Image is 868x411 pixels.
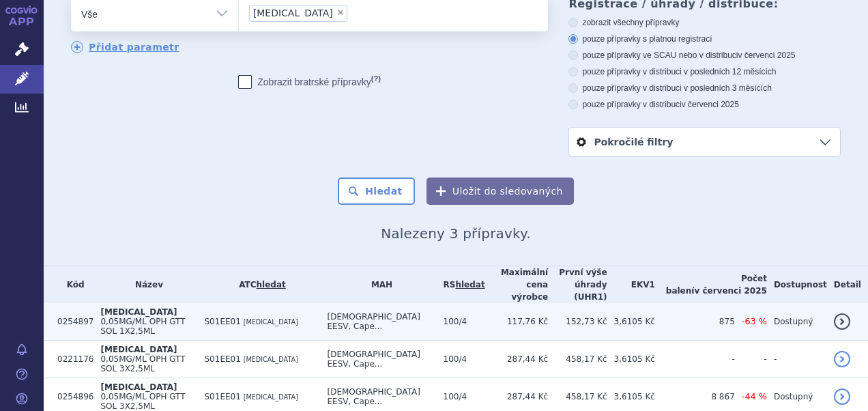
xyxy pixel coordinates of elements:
abbr: (?) [371,74,381,83]
span: -63 % [742,316,767,326]
span: v červenci 2025 [694,286,766,296]
span: [MEDICAL_DATA] [244,318,298,326]
label: pouze přípravky v distribuci v posledních 3 měsících [568,83,841,94]
span: -44 % [742,391,767,401]
span: [MEDICAL_DATA] [100,382,177,392]
th: ATC [198,266,321,303]
a: detail [834,388,850,405]
span: 100/4 [444,317,467,326]
td: [DEMOGRAPHIC_DATA] EESV, Cape... [321,341,437,378]
span: 0,05MG/ML OPH GTT SOL 1X2,5ML [100,317,185,336]
td: 875 [655,303,735,341]
span: 0,05MG/ML OPH GTT SOL 3X2,5ML [100,392,185,411]
th: Dostupnost [767,266,827,303]
label: pouze přípravky ve SCAU nebo v distribuci [568,50,841,61]
span: [MEDICAL_DATA] [100,345,177,354]
span: [MEDICAL_DATA] [253,8,333,18]
a: hledat [257,280,286,289]
th: Maximální cena výrobce [485,266,549,303]
span: v červenci 2025 [738,51,795,60]
th: EKV1 [607,266,655,303]
td: [DEMOGRAPHIC_DATA] EESV, Cape... [321,303,437,341]
td: 287,44 Kč [485,341,549,378]
span: [MEDICAL_DATA] [244,356,298,363]
input: [MEDICAL_DATA] [351,4,359,21]
td: 117,76 Kč [485,303,549,341]
a: Přidat parametr [71,41,179,53]
span: S01EE01 [205,317,241,326]
td: 3,6105 Kč [607,341,655,378]
a: Pokročilé filtry [569,128,840,156]
th: RS [437,266,485,303]
span: S01EE01 [205,354,241,364]
a: detail [834,351,850,367]
label: pouze přípravky v distribuci v posledních 12 měsících [568,66,841,77]
td: - [767,341,827,378]
span: 100/4 [444,392,467,401]
span: [MEDICAL_DATA] [244,393,298,401]
span: 0,05MG/ML OPH GTT SOL 3X2,5ML [100,354,185,373]
span: 100/4 [444,354,467,364]
td: 152,73 Kč [548,303,607,341]
th: První výše úhrady (UHR1) [548,266,607,303]
label: pouze přípravky s platnou registrací [568,33,841,44]
span: S01EE01 [205,392,241,401]
a: detail [834,313,850,330]
td: 0254897 [50,303,93,341]
a: hledat [455,280,484,289]
th: Název [93,266,197,303]
label: zobrazit všechny přípravky [568,17,841,28]
th: Kód [50,266,93,303]
th: Detail [827,266,868,303]
span: [MEDICAL_DATA] [100,307,177,317]
label: Zobrazit bratrské přípravky [238,75,381,89]
th: MAH [321,266,437,303]
td: 3,6105 Kč [607,303,655,341]
td: 458,17 Kč [548,341,607,378]
td: - [655,341,735,378]
span: × [336,8,345,16]
button: Uložit do sledovaných [426,178,574,205]
label: pouze přípravky v distribuci [568,99,841,110]
td: 0221176 [50,341,93,378]
span: v červenci 2025 [682,100,739,109]
td: Dostupný [767,303,827,341]
td: - [735,341,767,378]
button: Hledat [338,178,415,205]
th: Počet balení [655,266,767,303]
span: Nalezeny 3 přípravky. [381,225,531,242]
